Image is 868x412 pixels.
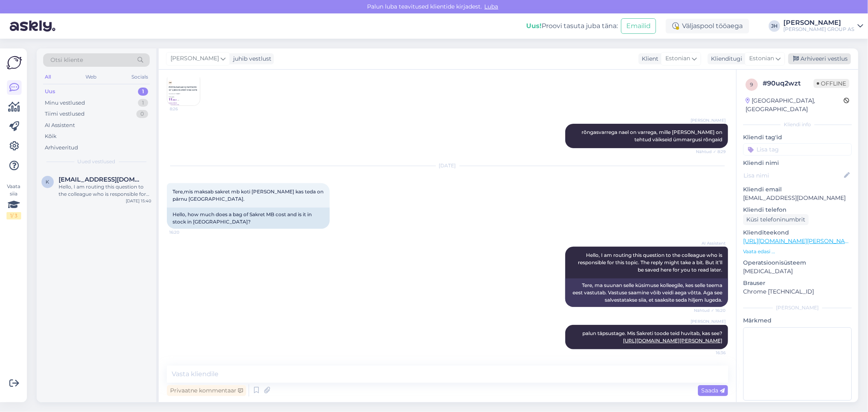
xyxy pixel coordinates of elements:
[638,55,658,63] div: Klient
[582,330,722,344] span: palun täpsustage. Mis Sakreti toode teid huvitab, kas see?
[743,267,852,276] p: [MEDICAL_DATA]
[526,21,618,31] div: Proovi tasuta juba täna:
[167,208,330,229] div: Hello, how much does a bag of Sakret MB cost and is it in stock in [GEOGRAPHIC_DATA]?
[666,19,749,33] div: Väljaspool tööaega
[695,350,726,356] span: 16:36
[691,117,726,123] span: [PERSON_NAME]
[743,259,852,267] p: Operatsioonisüsteem
[783,26,854,33] div: [PERSON_NAME] GROUP AS
[138,99,148,107] div: 1
[743,159,852,167] p: Kliendi nimi
[743,133,852,142] p: Kliendi tag'id
[84,72,98,82] div: Web
[59,183,151,198] div: Hello, I am routing this question to the colleague who is responsible for this topic. The reply m...
[138,88,148,96] div: 1
[45,99,85,107] div: Minu vestlused
[45,110,85,118] div: Tiimi vestlused
[749,54,774,63] span: Estonian
[126,198,151,204] div: [DATE] 15:40
[45,144,78,152] div: Arhiveeritud
[136,110,148,118] div: 0
[743,228,852,237] p: Klienditeekond
[45,88,55,96] div: Uus
[708,55,742,63] div: Klienditugi
[7,183,21,219] div: Vaata siia
[565,278,728,307] div: Tere, ma suunan selle küsimuse kolleegile, kes selle teema eest vastutab. Vastuse saamine võib ve...
[783,20,863,33] a: [PERSON_NAME][PERSON_NAME] GROUP AS
[743,171,842,180] input: Lisa nimi
[743,237,855,245] a: [URL][DOMAIN_NAME][PERSON_NAME]
[769,20,780,32] div: JH
[578,252,724,273] span: Hello, I am routing this question to the colleague who is responsible for this topic. The reply m...
[167,73,200,105] img: Attachment
[743,287,852,296] p: Chrome [TECHNICAL_ID]
[694,307,726,313] span: Nähtud ✓ 16:20
[173,188,325,202] span: Tere,mis maksab sakret mb koti [PERSON_NAME] kas teda on pärnu [GEOGRAPHIC_DATA].
[50,56,83,64] span: Otsi kliente
[743,143,852,156] input: Lisa tag
[482,3,501,10] span: Luba
[743,214,809,225] div: Küsi telefoninumbrit
[743,304,852,311] div: [PERSON_NAME]
[695,149,726,155] span: Nähtud ✓ 8:29
[743,194,852,202] p: [EMAIL_ADDRESS][DOMAIN_NAME]
[45,132,57,140] div: Kõik
[46,179,50,185] span: k
[743,185,852,194] p: Kliendi email
[743,206,852,214] p: Kliendi telefon
[695,240,726,246] span: AI Assistent
[78,158,116,165] span: Uued vestlused
[582,129,724,142] span: rõngasvarrega nael on varrega, mille [PERSON_NAME] on tehtud väikseid ümmargusi rõngaid
[788,53,851,64] div: Arhiveeri vestlus
[750,81,753,88] span: 9
[230,55,271,63] div: juhib vestlust
[43,72,52,82] div: All
[746,96,844,114] div: [GEOGRAPHIC_DATA], [GEOGRAPHIC_DATA]
[813,79,849,88] span: Offline
[171,54,219,63] span: [PERSON_NAME]
[45,121,75,129] div: AI Assistent
[170,106,200,112] span: 8:26
[621,18,656,34] button: Emailid
[169,229,200,235] span: 16:20
[526,22,542,30] b: Uus!
[7,212,21,219] div: 1 / 3
[167,162,728,169] div: [DATE]
[7,55,22,70] img: Askly Logo
[743,316,852,325] p: Märkmed
[691,318,726,324] span: [PERSON_NAME]
[623,337,722,344] a: [URL][DOMAIN_NAME][PERSON_NAME]
[701,387,725,394] span: Saada
[130,72,150,82] div: Socials
[743,248,852,255] p: Vaata edasi ...
[743,121,852,128] div: Kliendi info
[167,385,246,396] div: Privaatne kommentaar
[783,20,854,26] div: [PERSON_NAME]
[743,279,852,287] p: Brauser
[59,176,143,183] span: kertu8725@gmail.com
[763,79,813,88] div: # 90uq2wzt
[665,54,690,63] span: Estonian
